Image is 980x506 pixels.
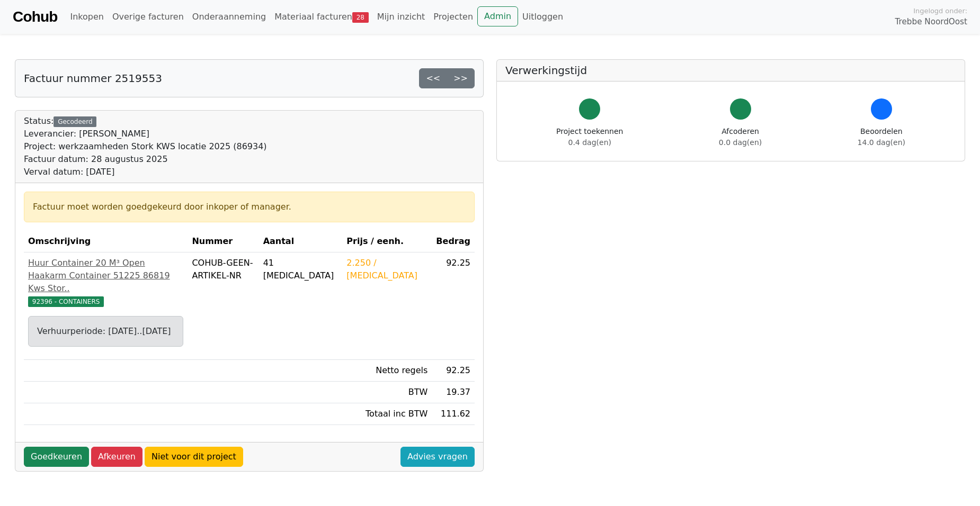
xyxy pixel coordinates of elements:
[28,257,183,295] div: Huur Container 20 M³ Open Haakarm Container 51225 86819 Kws Stor..
[505,64,956,77] h5: Verwerkingstijd
[24,72,162,85] h5: Factuur nummer 2519553
[24,128,267,140] div: Leverancier: [PERSON_NAME]
[263,257,338,282] div: 41 [MEDICAL_DATA]
[719,126,762,148] div: Afcoderen
[91,447,142,467] a: Afkeuren
[447,68,475,88] a: >>
[13,4,57,30] a: Cohub
[54,116,96,127] div: Gecodeerd
[188,252,259,360] td: COHUB-GEEN-ARTIKEL-NR
[432,403,475,425] td: 111.62
[419,68,447,88] a: <<
[24,447,89,467] a: Goedkeuren
[432,252,475,360] td: 92.25
[352,12,369,23] span: 28
[108,6,188,28] a: Overige facturen
[270,6,373,28] a: Materiaal facturen28
[24,231,188,252] th: Omschrijving
[342,231,432,252] th: Prijs / eenh.
[429,6,477,28] a: Projecten
[373,6,430,28] a: Mijn inzicht
[913,6,967,16] span: Ingelogd onder:
[259,231,343,252] th: Aantal
[28,296,104,307] span: 92396 - CONTAINERS
[556,126,623,148] div: Project toekennen
[33,201,466,213] div: Factuur moet worden goedgekeurd door inkoper of manager.
[37,325,174,338] div: Verhuurperiode: [DATE]..[DATE]
[568,138,611,147] span: 0.4 dag(en)
[28,257,183,308] a: Huur Container 20 M³ Open Haakarm Container 51225 86819 Kws Stor..92396 - CONTAINERS
[24,166,267,178] div: Verval datum: [DATE]
[858,138,905,147] span: 14.0 dag(en)
[342,360,432,382] td: Netto regels
[145,447,243,467] a: Niet voor dit project
[432,360,475,382] td: 92.25
[477,6,518,26] a: Admin
[342,382,432,403] td: BTW
[24,115,267,178] div: Status:
[432,382,475,403] td: 19.37
[400,447,475,467] a: Advies vragen
[518,6,567,28] a: Uitloggen
[24,153,267,166] div: Factuur datum: 28 augustus 2025
[66,6,108,28] a: Inkopen
[342,403,432,425] td: Totaal inc BTW
[346,257,427,282] div: 2.250 / [MEDICAL_DATA]
[432,231,475,252] th: Bedrag
[719,138,762,147] span: 0.0 dag(en)
[188,6,270,28] a: Onderaanneming
[188,231,259,252] th: Nummer
[895,16,967,28] span: Trebbe NoordOost
[858,126,905,148] div: Beoordelen
[24,140,267,153] div: Project: werkzaamheden Stork KWS locatie 2025 (86934)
